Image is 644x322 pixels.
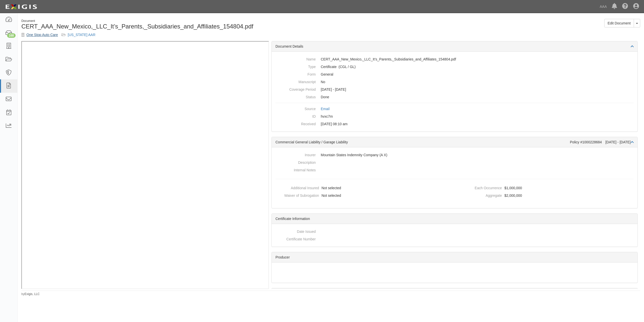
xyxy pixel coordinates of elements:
[597,2,609,12] a: AAA
[275,235,316,242] dt: Certificate Number
[25,292,40,296] a: Exigis, LLC
[275,151,316,157] dt: Insurer
[272,41,637,52] div: Document Details
[21,292,40,296] small: by
[275,113,634,120] dd: hvxc7m
[457,192,635,199] dd: $2,000,000
[604,19,634,27] a: Edit Document
[272,288,637,299] div: Insured
[68,33,95,37] a: [US_STATE] AAR
[275,78,316,84] dt: Manuscript
[7,33,16,38] div: 168
[275,55,634,63] dd: CERT_AAA_New_Mexico,_LLC_It’s_Parents,_Subsidiaries_and_Affiliates_154804.pdf
[275,71,634,78] dd: General
[275,86,316,92] dt: Coverage Period
[275,93,316,100] dt: Status
[26,33,58,37] a: One Stop Auto Care
[274,192,453,199] dd: Not selected
[457,184,502,190] dt: Each Occurrence
[622,4,628,10] i: Help Center - Complianz
[272,252,637,263] div: Producer
[275,228,316,234] dt: Date Issued
[275,71,316,77] dt: Form
[457,184,635,192] dd: $1,000,000
[275,55,316,62] dt: Name
[275,120,316,126] dt: Received
[275,63,316,69] dt: Type
[321,107,330,111] a: Email
[275,166,316,173] dt: Internal Notes
[21,19,327,23] div: Document
[275,93,634,101] dd: Done
[4,2,38,11] img: logo-5460c22ac91f19d4615b14bd174203de0afe785f0fc80cf4dbbc73dc1793850b.png
[274,184,319,190] dt: Additional Insured
[274,192,319,198] dt: Waiver of Subrogation
[275,151,634,159] dd: Mountain States Indemnity Company (A X)
[275,113,316,119] dt: ID
[275,120,634,128] dd: [DATE] 08:10 am
[457,192,502,198] dt: Aggregate
[275,78,634,86] dd: No
[570,140,634,145] div: Policy #1000228684 [DATE] - [DATE]
[275,86,634,93] dd: [DATE] - [DATE]
[21,23,327,30] h1: CERT_AAA_New_Mexico,_LLC_It’s_Parents,_Subsidiaries_and_Affiliates_154804.pdf
[272,214,637,224] div: Certificate Information
[275,140,570,145] div: Commercial General Liability / Garage Liability
[275,63,634,71] dd: Commercial General Liability / Garage Liability
[275,159,316,165] dt: Description
[275,105,316,111] dt: Source
[274,184,453,192] dd: Not selected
